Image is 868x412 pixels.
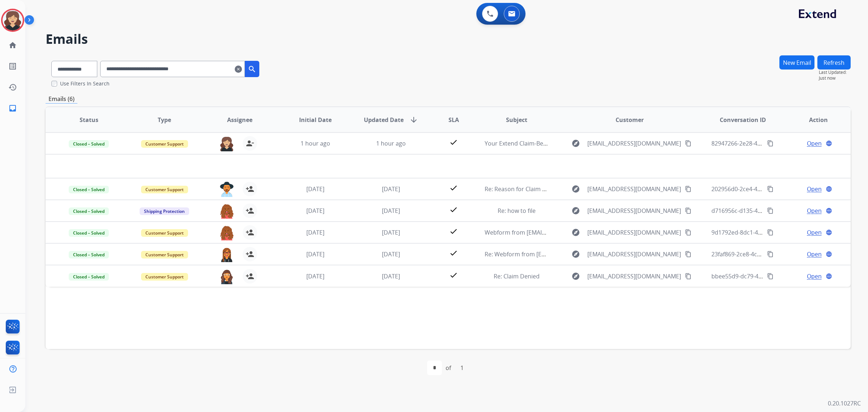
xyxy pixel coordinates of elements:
[382,207,400,215] span: [DATE]
[711,185,820,193] span: 202956d0-2ce4-437c-8d93-9aff9073837c
[8,83,17,92] mat-icon: history
[826,186,832,192] mat-icon: language
[220,225,234,240] img: agent-avatar
[306,272,324,280] span: [DATE]
[711,228,820,236] span: 9d1792ed-8dc1-495c-9526-fef40ae5cd70
[60,80,110,87] label: Use Filters In Search
[80,115,98,124] span: Status
[306,250,324,258] span: [DATE]
[8,62,17,71] mat-icon: list_alt
[449,205,458,214] mat-icon: check
[306,207,324,215] span: [DATE]
[571,139,580,148] mat-icon: explore
[376,139,406,147] span: 1 hour ago
[826,140,832,147] mat-icon: language
[409,115,418,124] mat-icon: arrow_downward
[711,250,820,258] span: 23faf869-2ce8-4cc9-be6e-7aa35b278b74
[141,273,188,281] span: Customer Support
[8,104,17,113] mat-icon: inbox
[807,228,822,237] span: Open
[767,251,774,257] mat-icon: content_copy
[685,207,692,214] mat-icon: content_copy
[775,107,851,133] th: Action
[767,140,774,147] mat-icon: content_copy
[685,229,692,236] mat-icon: content_copy
[485,139,629,147] span: Your Extend Claim-Better Business Bureau Follow-Up
[807,185,822,193] span: Open
[382,228,400,236] span: [DATE]
[235,65,242,73] mat-icon: clear
[382,185,400,193] span: [DATE]
[248,65,256,73] mat-icon: search
[587,228,681,237] span: [EMAIL_ADDRESS][DOMAIN_NAME]
[69,207,109,215] span: Closed – Solved
[685,251,692,257] mat-icon: content_copy
[711,272,823,280] span: bbee55d9-dc79-4fa8-9269-84a3b7b9bfbb
[494,272,540,280] span: Re: Claim Denied
[448,115,459,124] span: SLA
[246,250,254,258] mat-icon: person_add
[571,185,580,193] mat-icon: explore
[826,273,832,279] mat-icon: language
[571,206,580,215] mat-icon: explore
[69,140,109,148] span: Closed – Solved
[826,251,832,257] mat-icon: language
[246,206,254,215] mat-icon: person_add
[306,185,324,193] span: [DATE]
[246,228,254,237] mat-icon: person_add
[301,139,330,147] span: 1 hour ago
[141,251,188,258] span: Customer Support
[69,229,109,237] span: Closed – Solved
[158,115,171,124] span: Type
[587,272,681,281] span: [EMAIL_ADDRESS][DOMAIN_NAME]
[506,115,527,124] span: Subject
[220,269,234,284] img: agent-avatar
[819,70,851,75] span: Last Updated:
[807,250,822,258] span: Open
[69,273,109,281] span: Closed – Solved
[828,399,861,408] p: 0.20.1027RC
[220,247,234,262] img: agent-avatar
[382,272,400,280] span: [DATE]
[779,55,814,70] button: New Email
[767,273,774,279] mat-icon: content_copy
[817,55,851,70] button: Refresh
[571,228,580,237] mat-icon: explore
[685,186,692,192] mat-icon: content_copy
[826,207,832,214] mat-icon: language
[220,203,234,219] img: agent-avatar
[767,186,774,192] mat-icon: content_copy
[711,207,819,215] span: d716956c-d135-4878-82f0-127f15961f9e
[485,185,559,193] span: Re: Reason for Claim Denial
[364,115,404,124] span: Updated Date
[141,229,188,237] span: Customer Support
[306,228,324,236] span: [DATE]
[141,186,188,193] span: Customer Support
[246,139,254,148] mat-icon: person_remove
[246,272,254,281] mat-icon: person_add
[449,249,458,257] mat-icon: check
[485,228,648,236] span: Webform from [EMAIL_ADDRESS][DOMAIN_NAME] on [DATE]
[767,207,774,214] mat-icon: content_copy
[449,184,458,192] mat-icon: check
[141,140,188,148] span: Customer Support
[685,140,692,147] mat-icon: content_copy
[220,136,234,151] img: agent-avatar
[807,272,822,281] span: Open
[449,227,458,236] mat-icon: check
[587,250,681,258] span: [EMAIL_ADDRESS][DOMAIN_NAME]
[767,229,774,236] mat-icon: content_copy
[616,115,644,124] span: Customer
[587,185,681,193] span: [EMAIL_ADDRESS][DOMAIN_NAME]
[826,229,832,236] mat-icon: language
[140,207,189,215] span: Shipping Protection
[220,182,234,197] img: agent-avatar
[455,361,469,375] div: 1
[571,272,580,281] mat-icon: explore
[299,115,332,124] span: Initial Date
[246,185,254,193] mat-icon: person_add
[711,139,821,147] span: 82947266-2e28-46b7-aaed-c77552eca53f
[449,271,458,279] mat-icon: check
[498,207,536,215] span: Re: how to file
[685,273,692,279] mat-icon: content_copy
